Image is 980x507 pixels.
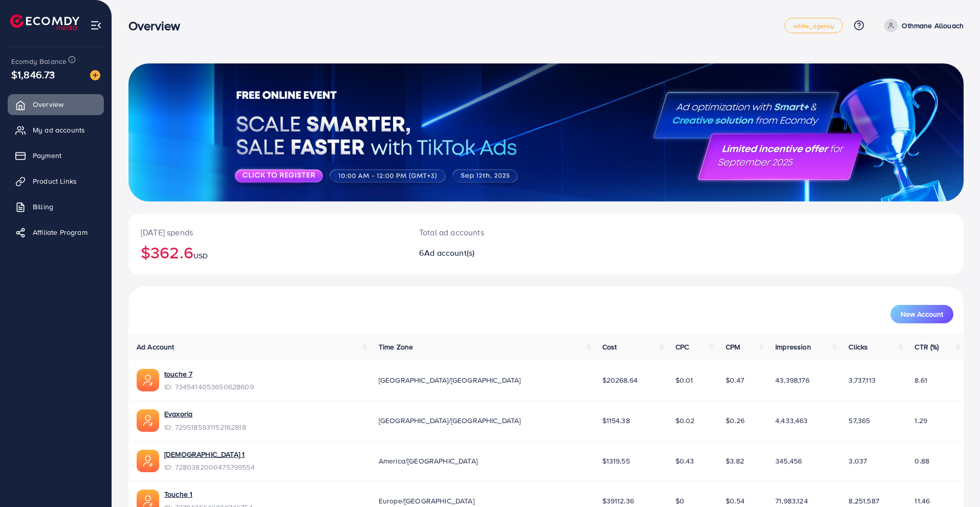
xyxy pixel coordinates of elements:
p: Othmane Allouach [902,19,964,32]
a: white_agency [785,18,843,33]
span: 345,456 [775,456,802,466]
span: Ad Account [137,342,175,352]
img: image [90,70,100,80]
span: My ad accounts [33,125,85,135]
h2: $362.6 [141,243,395,262]
span: ID: 7280382000475799554 [164,462,255,472]
h2: 6 [419,248,603,258]
span: 57,365 [848,415,870,426]
a: Payment [8,145,104,166]
span: Cost [602,342,617,352]
span: [GEOGRAPHIC_DATA]/[GEOGRAPHIC_DATA] [379,415,521,426]
span: $1,846.73 [11,67,55,82]
img: ic-ads-acc.e4c84228.svg [137,369,159,391]
img: menu [90,19,102,31]
span: $0.47 [726,375,744,385]
span: Payment [33,150,61,161]
span: $0 [676,496,684,506]
span: CPC [676,342,689,352]
a: My ad accounts [8,120,104,140]
span: Billing [33,202,53,212]
span: $1319.55 [602,456,630,466]
a: Product Links [8,171,104,191]
a: [DEMOGRAPHIC_DATA] 1 [164,449,255,459]
span: $20268.64 [602,375,638,385]
span: Product Links [33,176,77,186]
span: Ad account(s) [424,247,474,258]
span: 43,398,176 [775,375,810,385]
span: Clicks [848,342,868,352]
img: ic-ads-acc.e4c84228.svg [137,409,159,432]
span: Impression [775,342,811,352]
span: 1.29 [914,415,927,426]
a: Evaxoria [164,409,246,419]
span: New Account [901,311,943,318]
span: Europe/[GEOGRAPHIC_DATA] [379,496,474,506]
span: 3,037 [848,456,867,466]
span: 11.46 [914,496,930,506]
span: Ecomdy Balance [11,56,67,67]
span: 4,433,463 [775,415,808,426]
span: white_agency [793,23,835,29]
span: ID: 7345414053650628609 [164,382,254,392]
span: $1154.38 [602,415,630,426]
span: USD [193,251,208,261]
span: CTR (%) [914,342,939,352]
p: Total ad accounts [419,226,603,238]
a: Billing [8,196,104,217]
h3: Overview [128,18,188,33]
a: Othmane Allouach [880,19,964,32]
p: [DATE] spends [141,226,395,238]
span: $0.02 [676,415,695,426]
img: logo [10,14,79,30]
img: ic-ads-acc.e4c84228.svg [137,450,159,472]
span: $0.43 [676,456,694,466]
span: 3,737,113 [848,375,875,385]
a: Overview [8,94,104,115]
button: New Account [890,305,953,323]
a: touche 7 [164,369,254,379]
span: 71,983,124 [775,496,808,506]
a: Touche 1 [164,489,253,499]
span: Time Zone [379,342,413,352]
span: 8,251,587 [848,496,879,506]
span: CPM [726,342,740,352]
span: 0.88 [914,456,929,466]
span: $3.82 [726,456,744,466]
span: ID: 7295185931152162818 [164,422,246,432]
span: $0.26 [726,415,745,426]
span: [GEOGRAPHIC_DATA]/[GEOGRAPHIC_DATA] [379,375,521,385]
span: 8.61 [914,375,927,385]
a: Affiliate Program [8,222,104,243]
span: $0.01 [676,375,693,385]
iframe: Chat [937,461,972,499]
span: Overview [33,99,63,109]
span: America/[GEOGRAPHIC_DATA] [379,456,477,466]
span: $0.54 [726,496,745,506]
span: Affiliate Program [33,227,88,237]
span: $39112.36 [602,496,634,506]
